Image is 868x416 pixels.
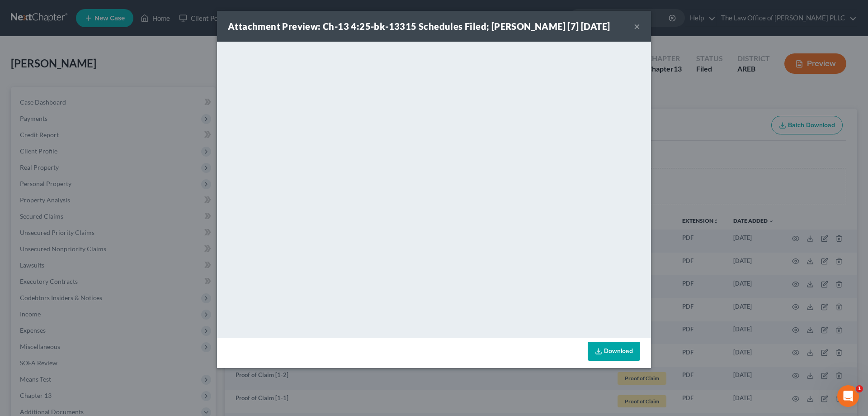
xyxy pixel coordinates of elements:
a: Download [588,342,640,361]
strong: Attachment Preview: Ch-13 4:25-bk-13315 Schedules Filed; [PERSON_NAME] [7] [DATE] [228,21,610,32]
span: 1 [856,385,863,392]
button: × [634,21,640,32]
iframe: Intercom live chat [837,385,859,407]
iframe: <object ng-attr-data='[URL][DOMAIN_NAME]' type='application/pdf' width='100%' height='650px'></ob... [217,42,651,336]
